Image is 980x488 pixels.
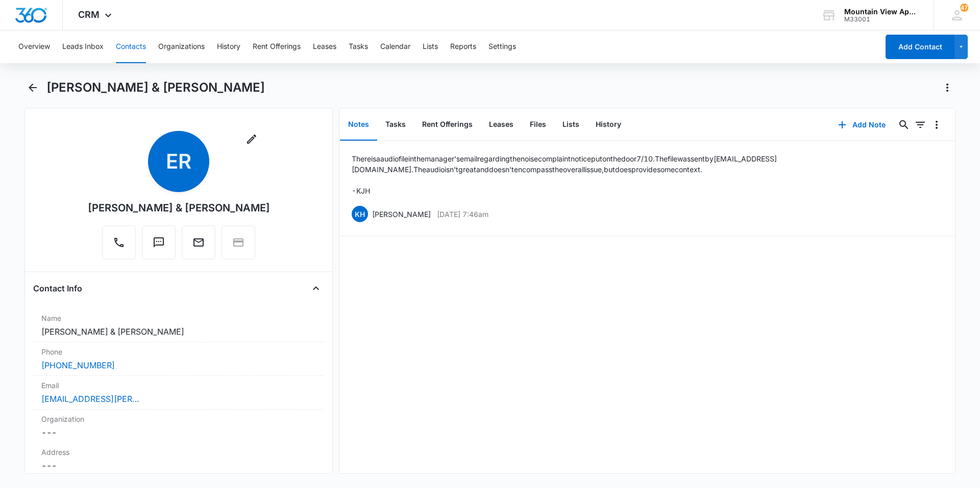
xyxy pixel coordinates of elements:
button: Overflow Menu [928,117,945,133]
button: Leads Inbox [62,31,104,63]
div: account id [844,16,919,23]
span: KH [352,206,368,222]
button: Leases [481,109,522,141]
button: Close [308,280,324,296]
div: Organization--- [33,410,324,443]
label: Name [41,313,316,323]
button: Notes [340,109,377,141]
dd: --- [41,459,316,472]
p: -KJH [352,185,943,196]
div: notifications count [960,4,968,12]
button: Contacts [116,31,146,63]
a: [EMAIL_ADDRESS][PERSON_NAME][DOMAIN_NAME] [41,393,143,405]
button: Calendar [380,31,410,63]
button: Back [24,79,40,96]
button: Filters [912,117,928,133]
button: Text [142,226,176,259]
button: Leases [313,31,336,63]
a: [PHONE_NUMBER] [41,359,115,371]
div: Email[EMAIL_ADDRESS][PERSON_NAME][DOMAIN_NAME] [33,376,324,410]
button: Overview [18,31,50,63]
button: Actions [939,79,955,96]
button: Lists [554,109,587,141]
div: Address--- [33,443,324,476]
button: Lists [423,31,438,63]
button: Rent Offerings [253,31,301,63]
div: Name[PERSON_NAME] & [PERSON_NAME] [33,309,324,342]
a: Email [182,241,215,250]
button: Reports [450,31,476,63]
a: Text [142,241,176,250]
button: Rent Offerings [414,109,481,141]
button: Call [102,226,136,259]
div: [PERSON_NAME] & [PERSON_NAME] [88,200,270,215]
h1: [PERSON_NAME] & [PERSON_NAME] [46,80,265,95]
button: History [587,109,629,141]
button: Tasks [349,31,368,63]
p: [PERSON_NAME] [372,209,431,220]
div: account name [844,8,919,16]
label: Address [41,447,316,457]
button: Settings [488,31,516,63]
p: [DATE] 7:46am [437,209,488,220]
p: There is a audio file in the manager's email regarding the noise complaint notice put on the door... [352,153,943,175]
span: CRM [78,9,100,20]
button: Add Contact [886,35,954,59]
div: Phone[PHONE_NUMBER] [33,342,324,376]
label: Organization [41,414,316,424]
button: Tasks [377,109,414,141]
button: History [217,31,240,63]
button: Organizations [158,31,205,63]
label: Phone [41,346,316,357]
span: ER [148,131,209,192]
button: Add Note [828,113,896,137]
dd: [PERSON_NAME] & [PERSON_NAME] [41,326,316,338]
dd: --- [41,426,316,439]
a: Call [102,241,136,250]
label: Email [41,380,316,391]
span: 47 [960,4,968,12]
button: Search... [896,117,912,133]
button: Files [522,109,554,141]
button: Email [182,226,215,259]
h4: Contact Info [33,282,82,294]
